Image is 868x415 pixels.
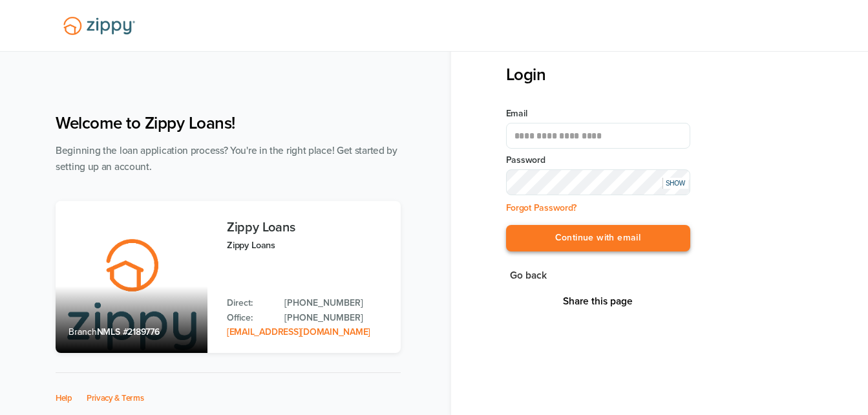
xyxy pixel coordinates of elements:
[506,267,551,284] button: Go back
[284,311,388,325] a: Office Phone: 512-975-2947
[506,202,577,213] a: Forgot Password?
[284,296,388,310] a: Direct Phone: 512-975-2947
[69,326,97,337] span: Branch
[56,113,401,133] h1: Welcome to Zippy Loans!
[227,238,388,253] p: Zippy Loans
[227,220,388,235] h3: Zippy Loans
[56,393,72,403] a: Help
[506,225,690,251] button: Continue with email
[227,296,271,310] p: Direct:
[506,169,690,195] input: Input Password
[227,326,370,337] a: Email Address: zippyguide@zippymh.com
[87,393,144,403] a: Privacy & Terms
[559,295,637,308] button: Share This Page
[56,11,143,41] img: Lender Logo
[506,154,690,167] label: Password
[56,145,397,173] span: Beginning the loan application process? You're in the right place! Get started by setting up an a...
[662,178,688,189] div: SHOW
[506,65,690,85] h3: Login
[227,311,271,325] p: Office:
[97,326,160,337] span: NMLS #2189776
[506,123,690,149] input: Email Address
[506,107,690,120] label: Email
